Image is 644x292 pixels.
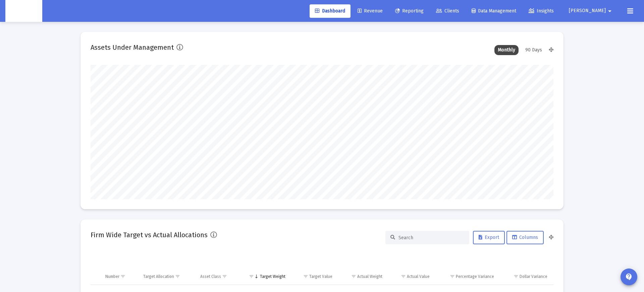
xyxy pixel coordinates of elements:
[222,274,227,279] span: Show filter options for column 'Asset Class'
[450,274,455,279] span: Show filter options for column 'Percentage Variance'
[431,4,465,18] a: Clients
[523,4,559,18] a: Insights
[357,274,382,279] div: Actual Weight
[434,268,499,285] td: Column Percentage Variance
[352,4,388,18] a: Revenue
[101,268,139,285] td: Column Number
[309,274,332,279] div: Target Value
[303,274,308,279] span: Show filter options for column 'Target Value'
[249,274,254,279] span: Show filter options for column 'Target Weight'
[625,273,633,281] mat-icon: contact_support
[529,8,554,14] span: Insights
[260,274,285,279] div: Target Weight
[456,274,494,279] div: Percentage Variance
[436,8,459,14] span: Clients
[337,268,387,285] td: Column Actual Weight
[315,8,345,14] span: Dashboard
[105,274,119,279] div: Number
[473,231,505,244] button: Export
[522,45,545,55] div: 90 Days
[506,231,544,244] button: Columns
[514,274,519,279] span: Show filter options for column 'Dollar Variance'
[561,4,622,17] button: [PERSON_NAME]
[466,4,522,18] a: Data Management
[240,268,290,285] td: Column Target Weight
[494,45,519,55] div: Monthly
[351,274,356,279] span: Show filter options for column 'Actual Weight'
[390,4,429,18] a: Reporting
[401,274,406,279] span: Show filter options for column 'Actual Value'
[512,235,538,240] span: Columns
[387,268,434,285] td: Column Actual Value
[120,274,125,279] span: Show filter options for column 'Number'
[91,230,208,240] h2: Firm Wide Target vs Actual Allocations
[472,8,516,14] span: Data Management
[395,8,424,14] span: Reporting
[143,274,174,279] div: Target Allocation
[499,268,553,285] td: Column Dollar Variance
[407,274,430,279] div: Actual Value
[200,274,221,279] div: Asset Class
[479,235,499,240] span: Export
[175,274,180,279] span: Show filter options for column 'Target Allocation'
[358,8,383,14] span: Revenue
[520,274,547,279] div: Dollar Variance
[10,4,37,18] img: Dashboard
[398,235,464,241] input: Search
[139,268,196,285] td: Column Target Allocation
[91,42,174,53] h2: Assets Under Management
[290,268,337,285] td: Column Target Value
[196,268,240,285] td: Column Asset Class
[606,4,614,18] mat-icon: arrow_drop_down
[569,8,606,14] span: [PERSON_NAME]
[310,4,351,18] a: Dashboard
